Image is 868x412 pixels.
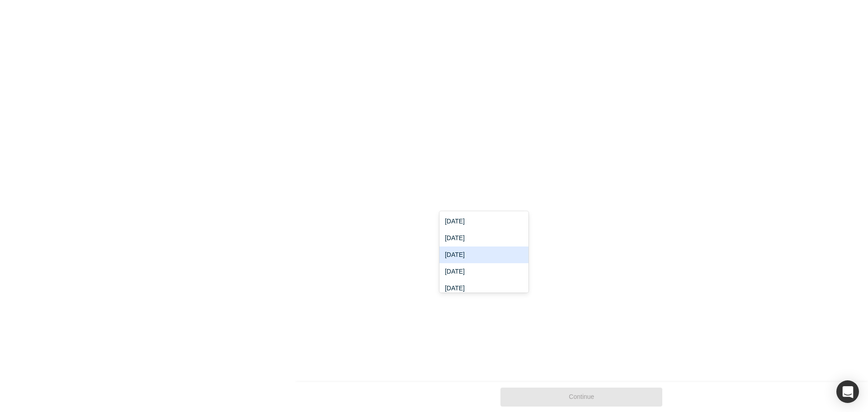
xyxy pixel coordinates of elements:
[439,246,528,263] div: [DATE]
[439,263,528,280] div: [DATE]
[439,280,528,297] div: [DATE]
[500,388,662,407] button: Continue
[439,230,528,246] div: [DATE]
[439,213,528,230] div: [DATE]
